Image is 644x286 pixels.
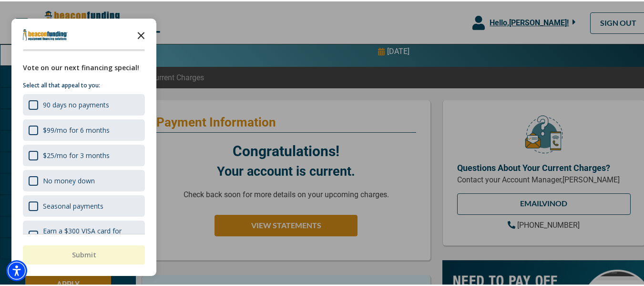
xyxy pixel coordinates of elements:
div: 90 days no payments [23,93,145,114]
div: $99/mo for 6 months [43,124,110,133]
div: No money down [23,169,145,190]
div: $25/mo for 3 months [43,149,110,159]
div: Seasonal payments [23,194,145,215]
div: Vote on our next financing special! [23,61,145,72]
div: Seasonal payments [43,200,103,209]
div: $99/mo for 6 months [23,118,145,139]
div: 90 days no payments [43,99,109,108]
button: Close the survey [132,24,151,43]
div: No money down [43,175,95,184]
div: Survey [11,17,156,275]
p: Select all that appeal to you: [23,79,145,89]
div: $25/mo for 3 months [23,143,145,165]
div: Earn a $300 VISA card for financing [23,219,145,249]
button: Submit [23,244,145,263]
div: Accessibility Menu [6,259,27,280]
div: Earn a $300 VISA card for financing [43,225,139,243]
img: Company logo [23,28,68,39]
